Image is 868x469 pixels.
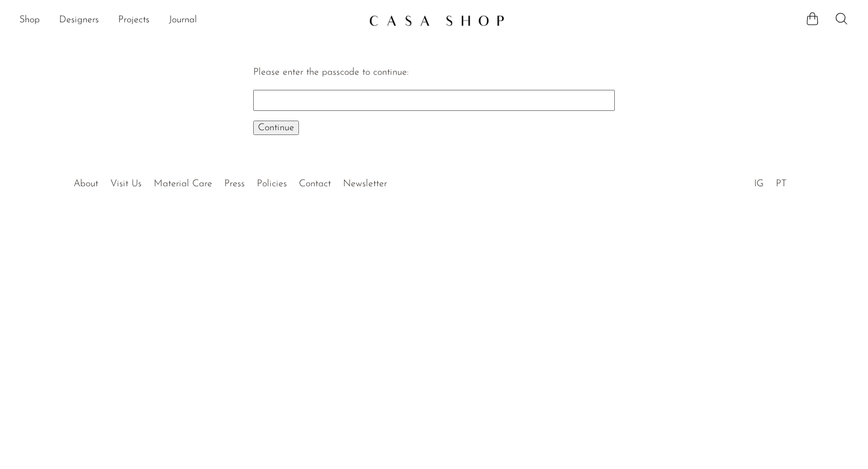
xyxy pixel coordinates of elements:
[110,179,142,189] a: Visit Us
[68,169,393,192] ul: Quick links
[748,169,793,192] ul: Social Medias
[253,68,409,77] label: Please enter the passcode to continue:
[258,123,294,133] span: Continue
[257,179,287,189] a: Policies
[169,13,197,28] a: Journal
[154,179,212,189] a: Material Care
[74,179,98,189] a: About
[776,179,787,189] a: PT
[19,10,359,31] nav: Desktop navigation
[59,13,99,28] a: Designers
[299,179,331,189] a: Contact
[19,13,40,28] a: Shop
[224,179,245,189] a: Press
[19,10,359,31] ul: NEW HEADER MENU
[754,179,764,189] a: IG
[118,13,149,28] a: Projects
[253,121,299,135] button: Continue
